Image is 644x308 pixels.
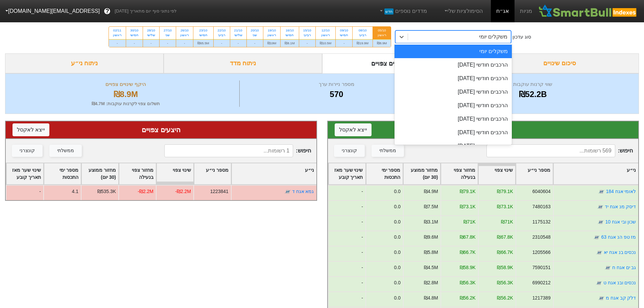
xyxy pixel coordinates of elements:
[497,203,513,210] div: ₪73.1K
[292,189,314,194] a: גמא אגח ד
[516,163,553,184] div: Toggle SortBy
[175,188,191,195] div: -₪2.2M
[340,28,348,33] div: 09/10
[497,294,513,302] div: ₪56.2K
[328,200,365,215] div: -
[459,249,475,256] div: ₪66.7K
[424,264,438,271] div: ₪4.5M
[72,188,78,195] div: 4.1
[97,188,116,195] div: ₪535.3K
[267,33,277,38] div: ראשון
[532,264,550,271] div: 7590151
[394,264,400,271] div: 0.0
[12,145,43,157] button: קונצרני
[113,33,122,38] div: ראשון
[14,100,238,107] div: תשלום צפוי לקרנות עוקבות : ₪4.7M
[532,249,550,256] div: 1205566
[486,144,633,157] span: חיפוש :
[394,218,400,226] div: 0.0
[501,218,513,226] div: ₪71K
[164,28,172,33] div: 27/10
[247,39,263,47] div: -
[234,28,242,33] div: 21/10
[14,80,238,88] div: היקף שינויים צפויים
[263,39,281,47] div: ₪19M
[395,99,512,112] div: הרכבים חודשי [DATE]
[147,33,155,38] div: שלישי
[130,28,139,33] div: 30/10
[395,45,512,58] div: משקלים יומי
[497,249,513,256] div: ₪66.7K
[328,276,365,291] div: -
[384,8,393,15] span: חדש
[328,291,365,307] div: -
[459,188,475,195] div: ₪79.1K
[176,39,193,47] div: -
[377,33,387,38] div: ראשון
[395,85,512,99] div: הרכבים חודשי [DATE]
[604,204,636,209] a: דיסק מנ אגח יד
[81,163,118,184] div: Toggle SortBy
[334,145,365,157] button: קונצרני
[20,147,35,155] div: קונצרני
[441,163,478,184] div: Toggle SortBy
[440,4,486,18] a: הסימולציות שלי
[267,28,277,33] div: 19/10
[109,39,126,47] div: -
[459,264,475,271] div: ₪58.9K
[147,28,155,33] div: 28/10
[328,246,365,261] div: -
[394,249,400,256] div: 0.0
[113,28,122,33] div: 02/11
[532,294,550,302] div: 1217389
[303,28,311,33] div: 15/10
[532,234,550,241] div: 2310548
[285,33,294,38] div: חמישי
[6,185,43,200] div: -
[130,33,139,38] div: חמישי
[13,123,49,136] button: ייצא לאקסל
[210,188,229,195] div: 1223841
[328,215,365,231] div: -
[164,144,293,157] input: 1 רשומות...
[604,264,611,271] img: tase link
[395,139,512,153] div: הרכבים חודשי [DATE]
[424,294,438,302] div: ₪4.8M
[329,163,365,184] div: Toggle SortBy
[424,203,438,210] div: ₪7.5M
[230,39,246,47] div: -
[597,219,604,226] img: tase link
[497,188,513,195] div: ₪79.1K
[459,294,475,302] div: ₪56.2K
[597,204,603,210] img: tase link
[424,279,438,286] div: ₪2.8M
[251,28,259,33] div: 20/10
[553,163,638,184] div: Toggle SortBy
[497,234,513,241] div: ₪67.8K
[480,53,639,73] div: סיכום שינויים
[328,261,365,276] div: -
[395,58,512,72] div: הרכבים חודשי [DATE]
[320,33,332,38] div: ראשון
[379,147,396,155] div: ממשלתי
[497,264,513,271] div: ₪58.9K
[44,163,81,184] div: Toggle SortBy
[497,279,513,286] div: ₪56.3K
[340,33,348,38] div: חמישי
[251,33,259,38] div: שני
[5,53,164,73] div: ניתוח ני״ע
[180,28,189,33] div: 26/10
[603,250,636,255] a: נכסים בנ אגח יא
[366,163,403,184] div: Toggle SortBy
[459,234,475,241] div: ₪67.8K
[603,280,636,285] a: נכסים ובנ אגח ט
[119,163,156,184] div: Toggle SortBy
[336,39,352,47] div: -
[606,189,636,194] a: לאומי אגח 184
[164,144,311,157] span: חיפוש :
[214,39,230,47] div: -
[395,112,512,126] div: הרכבים חודשי [DATE]
[320,28,332,33] div: 12/10
[49,145,82,157] button: ממשלתי
[335,125,632,135] div: ביקושים צפויים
